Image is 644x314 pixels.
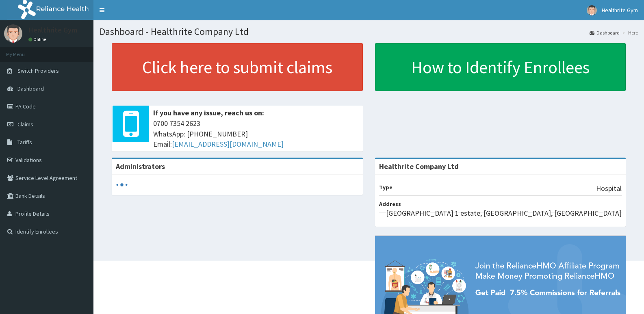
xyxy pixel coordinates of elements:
b: Address [379,200,401,208]
p: [GEOGRAPHIC_DATA] 1 estate, [GEOGRAPHIC_DATA], [GEOGRAPHIC_DATA] [386,208,622,219]
a: Click here to submit claims [112,43,363,91]
a: How to Identify Enrollees [375,43,626,91]
a: Online [28,37,48,42]
li: Here [620,29,638,36]
a: Dashboard [590,29,620,36]
h1: Dashboard - Healthrite Company Ltd [100,26,638,37]
p: Hospital [596,183,622,194]
b: Type [379,184,392,191]
b: Administrators [116,162,165,171]
span: Healthrite Gym [602,6,638,14]
span: Claims [17,121,33,128]
img: User Image [4,24,22,43]
a: [EMAIL_ADDRESS][DOMAIN_NAME] [172,139,284,149]
svg: audio-loading [116,179,128,191]
strong: Healthrite Company Ltd [379,162,459,171]
span: 0700 7354 2623 WhatsApp: [PHONE_NUMBER] Email: [153,118,359,149]
b: If you have any issue, reach us on: [153,108,264,117]
img: User Image [587,5,597,15]
span: Tariffs [17,139,32,146]
span: Dashboard [17,85,44,92]
span: Switch Providers [17,67,59,74]
p: Healthrite Gym [28,26,77,34]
